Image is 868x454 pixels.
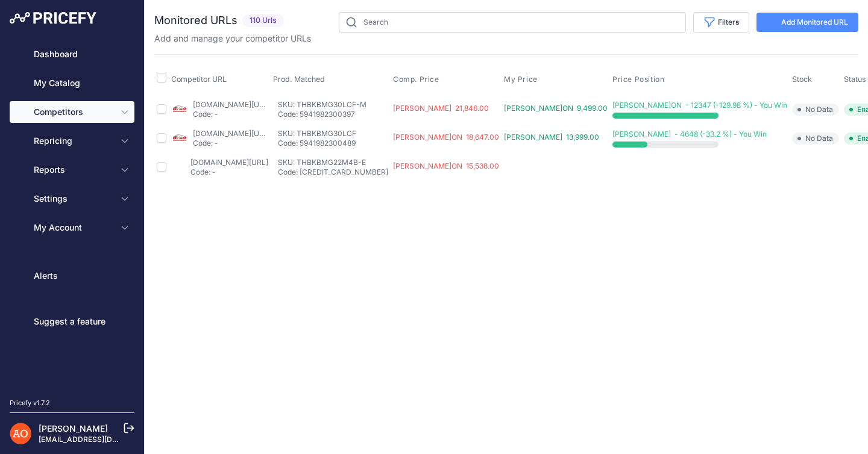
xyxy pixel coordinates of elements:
[393,161,499,170] span: [PERSON_NAME]ON 15,538.00
[34,193,113,205] span: Settings
[612,75,664,84] span: Price Position
[612,129,767,138] span: [PERSON_NAME] - 4648 (-33.2 %) - You Win
[393,132,499,141] span: [PERSON_NAME]ON 18,647.00
[34,222,113,234] span: My Account
[34,135,113,147] span: Repricing
[193,100,271,109] a: [DOMAIN_NAME][URL]
[34,106,113,118] span: Competitors
[504,75,538,84] span: My Price
[10,130,134,152] button: Repricing
[39,423,108,434] a: [PERSON_NAME]
[339,12,686,33] input: Search
[10,188,134,210] button: Settings
[393,75,439,84] span: Comp. Price
[693,12,749,33] button: Filters
[792,132,839,145] span: No Data
[242,14,284,28] span: 110 Urls
[844,75,866,84] span: Status
[792,75,812,84] span: Stock
[10,398,50,408] div: Pricefy v1.7.2
[10,43,134,65] a: Dashboard
[612,101,787,110] span: [PERSON_NAME]ON - 12347 (-129.98 %) - You Win
[792,104,839,116] span: No Data
[193,110,268,119] p: Code: -
[154,12,237,29] h2: Monitored URLs
[504,75,540,84] button: My Price
[10,101,134,123] button: Competitors
[10,311,134,332] a: Suggest a feature
[190,167,268,177] p: Code: -
[393,75,442,84] button: Comp. Price
[154,33,311,45] p: Add and manage your competitor URLs
[273,75,325,84] span: Prod. Matched
[193,129,271,138] a: [DOMAIN_NAME][URL]
[10,12,96,24] img: Pricefy Logo
[278,110,388,119] p: Code: 5941982300397
[504,132,599,141] span: [PERSON_NAME] 13,999.00
[193,138,268,148] p: Code: -
[278,129,388,138] p: SKU: THBKBMG30LCF
[278,100,388,110] p: SKU: THBKBMG30LCF-M
[278,167,388,177] p: Code: [CREDIT_CARD_NUMBER]
[10,43,134,384] nav: Sidebar
[10,72,134,94] a: My Catalog
[10,265,134,287] a: Alerts
[278,158,388,167] p: SKU: THBKBMG22M4B-E
[171,75,227,84] span: Competitor URL
[39,435,165,444] a: [EMAIL_ADDRESS][DOMAIN_NAME]
[10,159,134,181] button: Reports
[504,104,608,113] span: [PERSON_NAME]ON 9,499.00
[278,138,388,148] p: Code: 5941982300489
[393,104,489,113] span: [PERSON_NAME] 21,846.00
[34,164,113,176] span: Reports
[612,75,667,84] button: Price Position
[10,217,134,238] button: My Account
[190,158,268,167] a: [DOMAIN_NAME][URL]
[756,13,858,32] a: Add Monitored URL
